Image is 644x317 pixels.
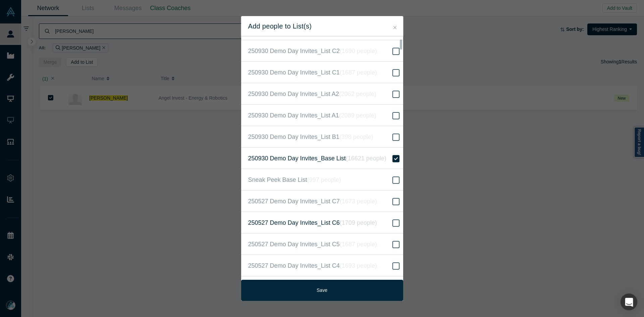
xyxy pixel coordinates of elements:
[248,68,377,77] span: 250930 Demo Day Invites_List C1
[248,175,341,184] span: Sneak Peek Base List
[346,155,386,162] i: ( 16621 people )
[340,219,377,226] i: ( 1709 people )
[339,91,376,97] i: ( 2062 people )
[248,46,377,56] span: 250930 Demo Day Invites_List C2
[340,262,377,269] i: ( 1693 people )
[340,241,377,248] i: ( 1687 people )
[248,111,376,120] span: 250930 Demo Day Invites_List A1
[339,134,373,140] i: ( 398 people )
[339,112,376,119] i: ( 2089 people )
[340,69,377,76] i: ( 1687 people )
[340,48,377,54] i: ( 1690 people )
[248,154,386,163] span: 250930 Demo Day Invites_Base List
[248,197,377,206] span: 250527 Demo Day Invites_List C7
[248,22,396,30] h2: Add people to List(s)
[248,218,377,227] span: 250527 Demo Day Invites_List C6
[241,280,403,301] button: Save
[391,24,398,32] button: Close
[248,89,376,99] span: 250930 Demo Day Invites_List A2
[248,240,377,249] span: 250527 Demo Day Invites_List C5
[307,176,341,183] i: ( 997 people )
[248,132,373,142] span: 250930 Demo Day Invites_List B1
[248,261,377,270] span: 250527 Demo Day Invites_List C4
[340,198,377,205] i: ( 1673 people )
